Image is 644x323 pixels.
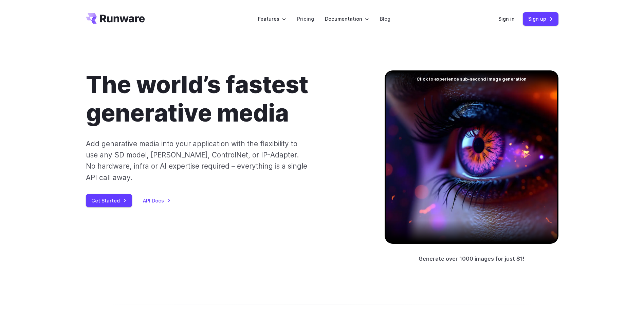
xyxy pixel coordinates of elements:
[419,255,525,263] p: Generate over 1000 images for just $1!
[380,15,390,23] a: Blog
[523,12,558,25] a: Sign up
[143,197,171,204] a: API Docs
[86,13,145,24] a: Go to /
[86,70,363,127] h1: The world’s fastest generative media
[498,15,515,23] a: Sign in
[258,15,286,23] label: Features
[325,15,369,23] label: Documentation
[86,194,132,207] a: Get Started
[297,15,314,23] a: Pricing
[86,138,308,183] p: Add generative media into your application with the flexibility to use any SD model, [PERSON_NAME...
